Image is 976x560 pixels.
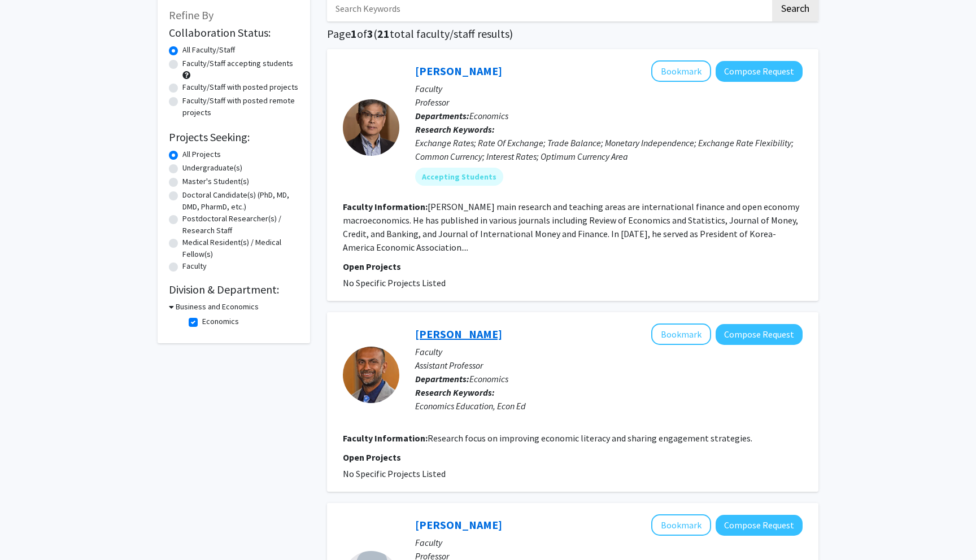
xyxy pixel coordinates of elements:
[367,27,373,41] span: 3
[176,301,259,313] h3: Business and Economics
[377,27,390,41] span: 21
[343,260,803,273] p: Open Projects
[415,64,502,78] a: [PERSON_NAME]
[343,201,428,212] b: Faculty Information:
[169,130,299,144] h2: Projects Seeking:
[651,60,711,82] button: Add Yoonbai Kim to Bookmarks
[651,514,711,536] button: Add Aaron Yelowitz to Bookmarks
[182,260,207,272] label: Faculty
[428,432,752,444] fg-read-more: Research focus on improving economic literacy and sharing engagement strategies.
[182,81,298,93] label: Faculty/Staff with posted projects
[182,95,299,119] label: Faculty/Staff with posted remote projects
[415,110,469,121] b: Departments:
[415,327,502,341] a: [PERSON_NAME]
[651,323,711,345] button: Add Darshak Patel to Bookmarks
[415,345,803,358] p: Faculty
[182,189,299,213] label: Doctoral Candidate(s) (PhD, MD, DMD, PharmD, etc.)
[469,373,508,384] span: Economics
[343,432,428,444] b: Faculty Information:
[343,201,799,253] fg-read-more: [PERSON_NAME] main research and teaching areas are international finance and open economy macroec...
[415,373,469,384] b: Departments:
[182,44,235,56] label: All Faculty/Staff
[415,358,803,372] p: Assistant Professor
[182,237,299,260] label: Medical Resident(s) / Medical Fellow(s)
[716,61,803,82] button: Compose Request to Yoonbai Kim
[169,26,299,40] h2: Collaboration Status:
[716,515,803,536] button: Compose Request to Aaron Yelowitz
[327,27,818,41] h1: Page of ( total faculty/staff results)
[415,399,803,413] div: Economics Education, Econ Ed
[182,176,249,187] label: Master's Student(s)
[182,213,299,237] label: Postdoctoral Researcher(s) / Research Staff
[415,95,803,109] p: Professor
[415,518,502,532] a: [PERSON_NAME]
[202,316,239,327] label: Economics
[415,136,803,163] div: Exchange Rates; Rate Of Exchange; Trade Balance; Monetary Independence; Exchange Rate Flexibility...
[415,124,495,135] b: Research Keywords:
[343,277,446,288] span: No Specific Projects Listed
[415,536,803,549] p: Faculty
[8,509,48,552] iframe: Chat
[182,148,221,160] label: All Projects
[415,387,495,398] b: Research Keywords:
[343,450,803,464] p: Open Projects
[415,168,503,186] mat-chip: Accepting Students
[716,324,803,345] button: Compose Request to Darshak Patel
[182,58,293,69] label: Faculty/Staff accepting students
[415,82,803,95] p: Faculty
[469,110,508,121] span: Economics
[182,162,242,174] label: Undergraduate(s)
[169,283,299,296] h2: Division & Department:
[343,468,446,479] span: No Specific Projects Listed
[351,27,357,41] span: 1
[169,8,213,22] span: Refine By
